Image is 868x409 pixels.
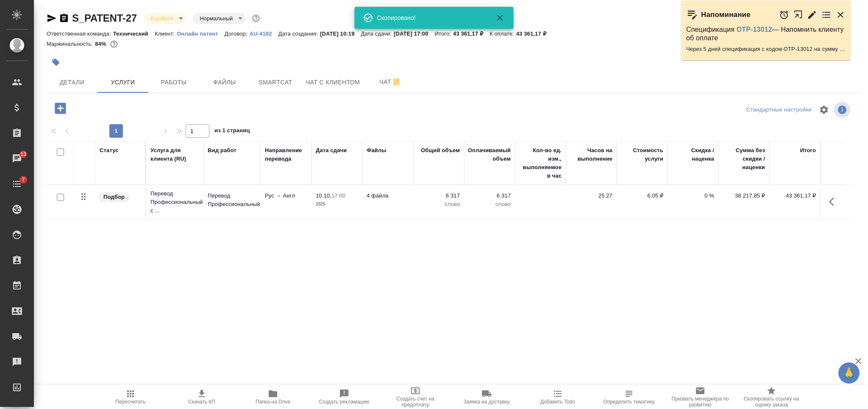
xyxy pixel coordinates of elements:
div: В работе [144,13,186,24]
span: Работы [153,77,194,88]
div: Часов на выполнение [570,146,612,163]
div: Стоимость услуги [621,146,663,163]
p: Договор: [225,31,250,37]
p: слово [468,200,511,209]
button: Добавить услугу [49,100,72,117]
div: Статус [100,146,119,155]
button: Открыть в новой вкладке [793,6,803,24]
div: Сумма без скидки / наценки [723,146,765,172]
p: К оплате: [490,31,516,37]
p: 43 361,17 ₽ [516,31,553,37]
a: S_PATENT-27 [72,12,137,24]
p: 84% [95,41,108,47]
div: Направление перевода [265,146,307,163]
div: Файлы [367,146,386,155]
p: 2025 [316,200,358,209]
span: Настроить таблицу [814,100,834,120]
p: 43 361,17 ₽ [773,192,816,200]
p: Подбор [103,193,125,201]
div: Итого [800,146,816,155]
span: Посмотреть информацию [834,102,852,118]
div: Дата сдачи [316,146,347,155]
span: 🙏 [842,364,856,382]
span: Чат [370,77,411,87]
button: Перейти в todo [821,10,832,20]
p: Дата создания: [278,31,320,37]
p: Рус → Англ [265,192,307,200]
button: 🙏 [838,362,860,384]
p: Онлайн патент [177,31,225,37]
p: 6 317 [417,192,460,200]
p: 17:00 [331,192,345,199]
p: Итого: [435,31,453,37]
p: Маржинальность: [47,41,95,47]
button: Закрыть [490,13,510,23]
button: Скопировать ссылку [59,13,69,23]
div: В работе [193,13,245,24]
a: OTP-13012 [737,26,772,33]
a: AU-4182 [250,30,278,37]
span: Услуги [103,77,143,88]
p: 0 % [672,192,714,200]
p: 4 файла [367,192,409,200]
div: Кол-во ед. изм., выполняемое в час [519,146,562,180]
div: Вид работ [208,146,236,155]
p: 43 361,17 ₽ [453,31,490,37]
p: [DATE] 10:19 [320,31,361,37]
span: из 1 страниц [214,125,250,138]
p: [DATE] 17:00 [394,31,435,37]
span: 7 [17,175,30,184]
span: 13 [15,150,31,159]
span: Smartcat [255,77,296,88]
div: Услуга для клиента (RU) [150,146,199,163]
div: split button [744,103,814,117]
div: Общий объем [421,146,460,155]
button: Добавить тэг [47,53,65,72]
p: 6,05 ₽ [621,192,663,200]
span: Файлы [204,77,245,88]
button: Доп статусы указывают на важность/срочность заказа [250,13,262,24]
td: 25.27 [566,187,617,217]
button: Скопировать ссылку для ЯМессенджера [47,13,57,23]
button: Отложить [779,10,789,20]
p: Спецификация — Напомнить клиенту об оплате [686,25,846,42]
a: Онлайн патент [177,30,225,37]
div: Оплачиваемый объем [468,146,511,163]
button: Нормальный [197,15,235,22]
div: Скопировано! [377,14,483,22]
p: слово [417,200,460,209]
p: AU-4182 [250,31,278,37]
p: Перевод Профессиональный с ... [150,189,199,215]
span: Детали [52,77,92,88]
p: 38 217,85 ₽ [723,192,765,200]
button: В работе [148,15,176,22]
button: Редактировать [807,10,817,20]
p: Ответственная команда: [47,31,113,37]
svg: Отписаться [391,77,401,87]
p: Технический [113,31,155,37]
span: Чат с клиентом [306,77,360,88]
a: 7 [2,173,32,195]
button: Закрыть [835,10,846,20]
div: Скидка / наценка [672,146,714,163]
p: Дата сдачи: [361,31,394,37]
button: 5827.60 RUB; [108,39,120,50]
a: 13 [2,148,32,169]
button: Показать кнопки [824,192,844,212]
p: Клиент: [155,31,177,37]
p: 6 317 [468,192,511,200]
p: Через 5 дней спецификация с кодом OTP-13012 на сумму 29678.19 RUB будет просрочена [686,45,846,53]
p: Напоминание [701,11,751,19]
p: 10.10, [316,192,331,199]
p: Перевод Профессиональный [208,192,256,209]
